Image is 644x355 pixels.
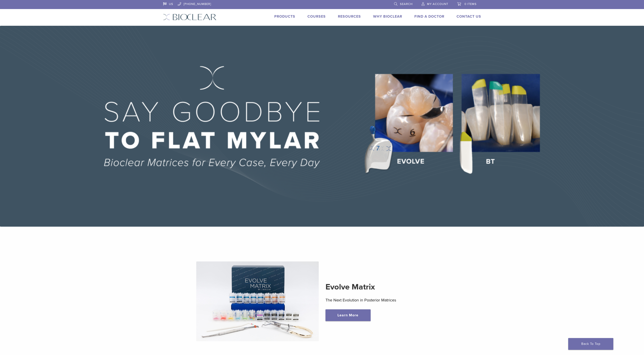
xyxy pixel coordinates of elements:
[163,14,217,20] img: Bioclear
[196,261,319,341] img: Evolve Matrix
[464,2,477,6] span: 0 items
[338,14,361,19] a: Resources
[427,2,448,6] span: My Account
[400,2,413,6] span: Search
[373,14,402,19] a: Why Bioclear
[457,14,481,19] a: Contact Us
[568,338,613,350] a: Back To Top
[274,14,295,19] a: Products
[414,14,444,19] a: Find A Doctor
[325,297,448,303] p: The Next Evolution in Posterior Matrices
[307,14,326,19] a: Courses
[325,309,371,321] a: Learn More
[325,282,448,292] h2: Evolve Matrix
